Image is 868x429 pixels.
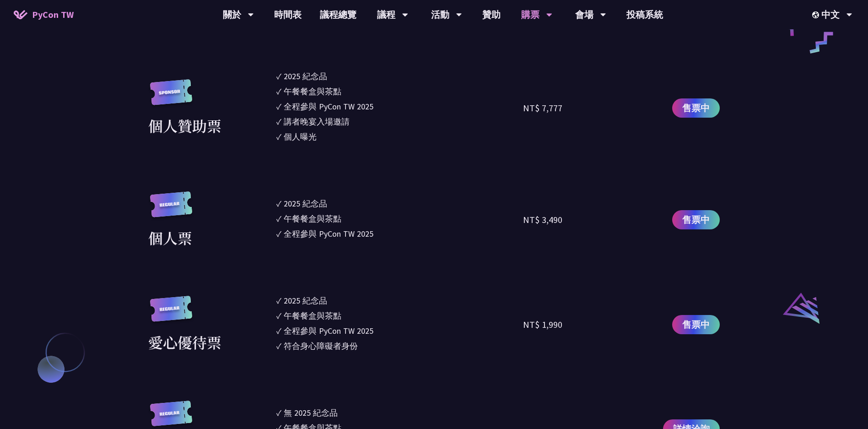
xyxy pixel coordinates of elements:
a: 售票中 [672,98,720,118]
li: ✓ [276,85,523,98]
img: sponsor.43e6a3a.svg [148,79,194,114]
div: 個人票 [148,227,192,249]
li: ✓ [276,310,523,322]
a: 售票中 [672,315,720,334]
li: ✓ [276,212,523,225]
div: 2025 紀念品 [284,197,327,210]
div: 全程參與 PyCon TW 2025 [284,325,373,337]
span: 售票中 [682,213,710,227]
span: 售票中 [682,101,710,115]
div: 個人贊助票 [148,114,221,136]
li: ✓ [276,228,523,240]
li: ✓ [276,130,523,143]
div: 2025 紀念品 [284,70,327,82]
li: ✓ [276,294,523,307]
a: 售票中 [672,210,720,229]
li: ✓ [276,197,523,210]
li: ✓ [276,115,523,128]
img: regular.8f272d9.svg [148,191,194,227]
li: ✓ [276,325,523,337]
div: 全程參與 PyCon TW 2025 [284,100,373,113]
span: 售票中 [682,318,710,331]
li: ✓ [276,407,523,419]
a: PyCon TW [5,3,83,26]
div: 午餐餐盒與茶點 [284,212,341,225]
div: 全程參與 PyCon TW 2025 [284,228,373,240]
div: 愛心優待票 [148,331,221,353]
span: PyCon TW [32,8,74,22]
div: NT$ 7,777 [523,101,562,115]
div: NT$ 3,490 [523,213,562,227]
div: 無 2025 紀念品 [284,407,338,419]
div: NT$ 1,990 [523,318,562,331]
div: 講者晚宴入場邀請 [284,115,350,128]
li: ✓ [276,70,523,82]
li: ✓ [276,340,523,352]
div: 2025 紀念品 [284,294,327,307]
div: 午餐餐盒與茶點 [284,310,341,322]
li: ✓ [276,100,523,113]
img: regular.8f272d9.svg [148,296,194,331]
div: 符合身心障礙者身份 [284,340,358,352]
div: 午餐餐盒與茶點 [284,85,341,98]
img: Home icon of PyCon TW 2025 [14,10,27,19]
div: 個人曝光 [284,130,317,143]
img: Locale Icon [812,11,821,18]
